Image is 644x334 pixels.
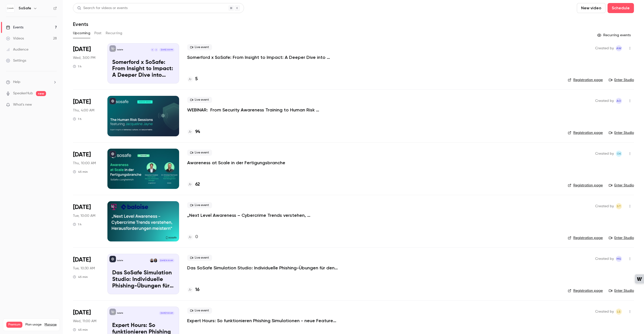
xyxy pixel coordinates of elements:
[73,328,88,332] div: 45 min
[25,323,42,327] span: Plan usage
[6,36,24,41] div: Videos
[568,235,603,240] a: Registration page
[73,275,88,279] div: 45 min
[73,45,91,53] span: [DATE]
[6,47,28,52] div: Audience
[195,286,199,293] h4: 16
[577,3,606,13] button: New video
[73,203,91,211] span: [DATE]
[107,254,179,294] a: Das SoSafe Simulation Studio: Individuelle Phishing-Übungen für den öffentlichen SektorSoSafeArzu...
[73,98,91,106] span: [DATE]
[187,44,212,50] span: Live event
[154,48,158,52] div: A
[73,319,96,324] span: Wed, 11:00 AM
[117,259,123,262] p: SoSafe
[595,31,634,39] button: Recurring events
[187,181,200,188] a: 62
[195,129,200,135] h4: 94
[187,129,200,135] a: 94
[595,256,614,262] span: Created by
[187,97,212,103] span: Live event
[595,151,614,157] span: Created by
[609,288,634,293] a: Enter Studio
[36,91,46,96] span: new
[568,77,603,82] a: Registration page
[159,311,174,315] span: [DATE] 11:00 AM
[73,96,99,136] div: Sep 4 Thu, 12:00 PM (Australia/Sydney)
[187,308,212,314] span: Live event
[595,309,614,315] span: Created by
[106,29,123,37] button: Recurring
[568,183,603,188] a: Registration page
[187,107,338,113] a: WEBINAR: From Security Awareness Training to Human Risk Management
[73,108,94,113] span: Thu, 4:00 AM
[595,98,614,104] span: Created by
[617,151,621,157] span: OK
[73,43,99,83] div: Sep 3 Wed, 3:00 PM (Europe/Berlin)
[73,64,82,68] div: 1 h
[568,130,603,135] a: Registration page
[6,58,26,63] div: Settings
[73,309,91,317] span: [DATE]
[617,98,621,104] span: AO
[187,212,338,218] a: „Next Level Awareness – Cybercrime Trends verstehen, Herausforderungen meistern“ Telekom Schweiz ...
[73,201,99,241] div: Sep 9 Tue, 10:00 AM (Europe/Berlin)
[6,25,23,30] div: Events
[73,170,88,174] div: 45 min
[616,203,622,209] span: Stefanie Theil
[187,255,212,261] span: Live event
[609,130,634,135] a: Enter Studio
[73,161,96,166] span: Thu, 10:00 AM
[112,59,174,79] p: Somerford x SoSafe: From Insight to Impact: A Deeper Dive into Behavioral Science in Cybersecurity
[6,4,14,12] img: SoSafe
[94,29,102,37] button: Past
[616,45,622,51] span: Alexandra Wasilewski
[187,234,198,240] a: 0
[73,222,82,226] div: 1 h
[616,98,622,104] span: Alba Oni
[73,254,99,294] div: Sep 9 Tue, 10:30 AM (Europe/Berlin)
[6,79,57,85] li: help-dropdown-opener
[73,151,91,159] span: [DATE]
[195,76,198,82] h4: 5
[187,150,212,156] span: Live event
[77,6,128,11] div: Search for videos or events
[117,312,123,314] p: SoSafe
[187,318,338,324] a: Expert Hours: So funktionieren Phishing Simulationen - neue Features, Tipps & Tricks
[568,288,603,293] a: Registration page
[150,259,153,262] img: Gabriel Simkin
[154,259,157,262] img: Arzu Döver
[187,202,212,208] span: Live event
[13,91,33,96] a: SpeakerHub
[595,45,614,51] span: Created by
[195,181,200,188] h4: 62
[187,265,338,271] a: Das SoSafe Simulation Studio: Individuelle Phishing-Übungen für den öffentlichen Sektor
[73,29,90,37] button: Upcoming
[608,3,634,13] button: Schedule
[73,266,95,271] span: Tue, 10:30 AM
[6,322,22,328] span: Premium
[187,160,285,166] a: Awareness at Scale in der Fertigungsbranche
[13,79,20,85] span: Help
[73,256,91,264] span: [DATE]
[73,21,88,27] h1: Events
[609,183,634,188] a: Enter Studio
[616,151,622,157] span: Olga Krukova
[617,256,621,262] span: MS
[73,213,95,218] span: Tue, 10:00 AM
[609,235,634,240] a: Enter Studio
[617,203,621,209] span: ST
[187,54,338,60] a: Somerford x SoSafe: From Insight to Impact: A Deeper Dive into Behavioral Science in Cybersecurity
[595,203,614,209] span: Created by
[13,102,32,107] span: What's new
[150,48,154,52] div: R
[117,49,123,51] p: SoSafe
[609,77,634,82] a: Enter Studio
[195,234,198,240] h4: 0
[616,256,622,262] span: Markus Stalf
